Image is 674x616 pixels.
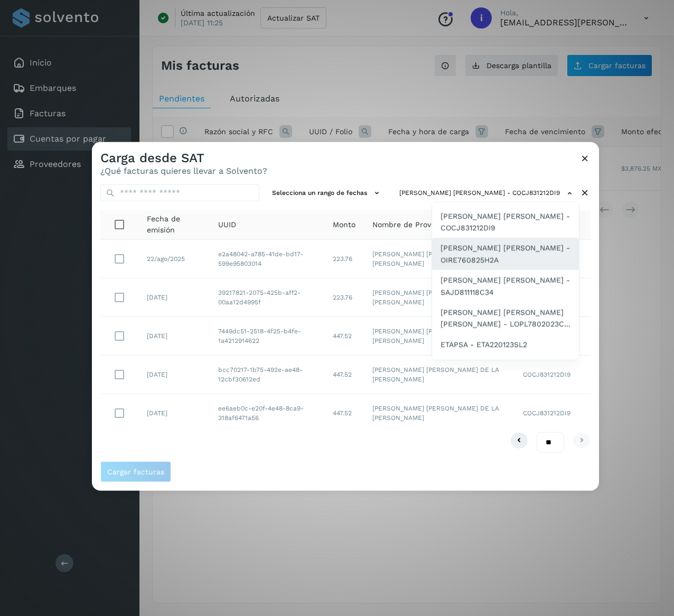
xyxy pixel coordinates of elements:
div: Cecilia Lorena Andrade Pérez - AAPC681122D11 [432,354,579,387]
span: [PERSON_NAME] [PERSON_NAME] - COCJ831212DI9 [441,210,570,234]
span: [PERSON_NAME] [PERSON_NAME] - OIRE760825H2A [441,242,570,266]
span: [PERSON_NAME] [PERSON_NAME] - SAJD811118C34 [441,274,570,298]
div: ETAPSA - ETA220123SL2 [432,334,579,354]
div: DANIEL SANCHEZ JARAMILLO - SAJD811118C34 [432,270,579,302]
span: [PERSON_NAME] [PERSON_NAME] [PERSON_NAME] - LOPL7802023C... [441,306,570,330]
div: Elizabteh Ortiz Reza - OIRE760825H2A [432,238,579,270]
div: LUIS ISRAEL LOPEZ PEDROZA - LOPL7802023C5 [432,302,579,334]
span: [PERSON_NAME] [PERSON_NAME] - AAPC68112... [441,359,570,382]
span: ETAPSA - ETA220123SL2 [441,339,527,350]
div: JUAN FRANCISCO CONTRERAS - COCJ831212DI9 [432,206,579,238]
